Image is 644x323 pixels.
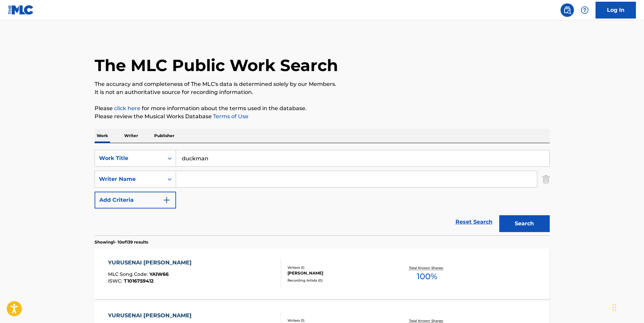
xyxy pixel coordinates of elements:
img: MLC Logo [8,5,34,15]
h1: The MLC Public Work Search [95,55,338,75]
div: Drag [612,297,616,318]
p: Please for more information about the terms used in the database. [95,104,550,112]
div: [PERSON_NAME] [287,270,389,276]
p: The accuracy and completeness of The MLC's data is determined solely by our Members. [95,80,550,88]
span: YA1W66 [149,271,169,277]
a: Reset Search [452,215,496,229]
button: Add Criteria [95,192,176,208]
div: YURUSENAI [PERSON_NAME] [108,312,195,320]
img: help [581,6,589,14]
p: Showing 1 - 10 of 139 results [95,239,148,245]
div: Help [578,3,591,17]
a: YURUSENAI [PERSON_NAME]MLC Song Code:YA1W66ISWC:T1016759412Writers (1)[PERSON_NAME]Recording Arti... [95,249,550,299]
a: Public Search [561,3,574,17]
a: Terms of Use [212,113,248,120]
p: Publisher [152,129,176,143]
p: Please review the Musical Works Database [95,112,550,121]
div: Recording Artists ( 0 ) [287,278,389,283]
img: 9d2ae6d4665cec9f34b9.svg [163,196,171,204]
span: ISWC : [108,278,124,284]
button: Search [499,215,550,232]
span: MLC Song Code : [108,271,149,277]
img: search [563,6,571,14]
span: 100 % [417,270,437,283]
iframe: Chat Widget [610,291,644,323]
a: click here [114,105,140,111]
p: Work [95,129,110,143]
img: Delete Criterion [542,171,550,188]
p: Total Known Shares: [409,265,445,270]
div: Writers ( 1 ) [287,265,389,270]
div: Writer Name [99,175,160,183]
div: Work Title [99,154,160,162]
span: T1016759412 [124,278,154,284]
p: It is not an authoritative source for recording information. [95,88,550,96]
a: Log In [596,2,636,19]
div: Writers ( 1 ) [287,318,389,323]
div: YURUSENAI [PERSON_NAME] [108,259,195,267]
p: Writer [122,129,140,143]
form: Search Form [95,150,550,235]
